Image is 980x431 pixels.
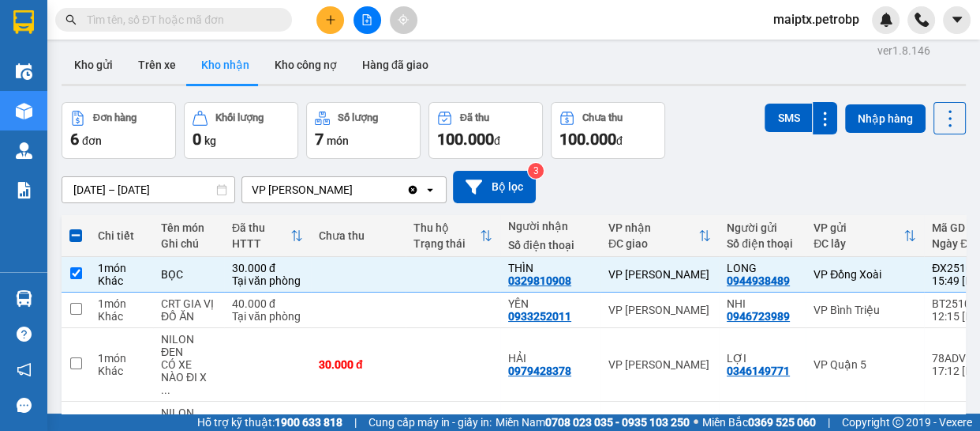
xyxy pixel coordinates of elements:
[765,104,812,132] button: SMS
[197,414,342,431] span: Hỗ trợ kỹ thuật:
[748,416,816,429] strong: 0369 525 060
[262,46,350,84] button: Kho công nợ
[814,268,916,281] div: VP Đồng Xoài
[892,417,903,428] span: copyright
[98,365,145,377] div: Khác
[727,297,798,310] div: NHI
[189,46,262,84] button: Kho nhận
[161,221,216,234] div: Tên món
[608,237,698,250] div: ĐC giao
[306,102,421,159] button: Số lượng7món
[98,262,145,274] div: 1 món
[252,182,353,198] div: VP [PERSON_NAME]
[814,237,903,250] div: ĐC lấy
[398,14,409,25] span: aim
[460,112,489,123] div: Đã thu
[327,134,349,147] span: món
[616,134,623,147] span: đ
[232,310,303,323] div: Tại văn phòng
[98,310,145,323] div: Khác
[508,310,571,323] div: 0933252011
[943,6,971,34] button: caret-down
[232,237,290,250] div: HTTT
[204,134,216,147] span: kg
[17,398,32,413] span: message
[814,221,903,234] div: VP gửi
[545,416,690,429] strong: 0708 023 035 - 0935 103 250
[424,183,436,196] svg: open
[413,237,480,250] div: Trạng thái
[354,414,357,431] span: |
[316,6,344,34] button: plus
[62,177,234,202] input: Select a date range.
[65,14,77,25] span: search
[70,130,79,149] span: 6
[17,362,32,377] span: notification
[17,327,32,342] span: question-circle
[361,14,372,25] span: file-add
[428,102,543,159] button: Đã thu100.000đ
[915,13,929,27] img: phone-icon
[727,274,790,287] div: 0944938489
[354,182,356,198] input: Selected VP Minh Hưng.
[727,352,798,365] div: LỢI
[702,414,816,431] span: Miền Bắc
[879,13,893,27] img: icon-new-feature
[161,384,170,396] span: ...
[390,6,417,34] button: aim
[353,6,381,34] button: file-add
[319,229,398,242] div: Chưa thu
[368,414,492,431] span: Cung cấp máy in - giấy in:
[161,297,216,323] div: CRT GIA VỊ ĐỒ ĂN
[319,358,398,371] div: 30.000 đ
[453,171,536,203] button: Bộ lọc
[350,46,441,84] button: Hàng đã giao
[224,215,311,257] th: Toggle SortBy
[508,274,571,287] div: 0329810908
[508,297,593,310] div: YẾN
[193,130,201,149] span: 0
[950,13,964,27] span: caret-down
[338,112,378,123] div: Số lượng
[608,221,698,234] div: VP nhận
[232,297,303,310] div: 40.000 đ
[125,46,189,84] button: Trên xe
[16,63,32,80] img: warehouse-icon
[828,414,830,431] span: |
[315,130,324,149] span: 7
[761,9,872,29] span: maiptx.petrobp
[161,268,216,281] div: BỌC
[508,239,593,251] div: Số điện thoại
[845,104,926,133] button: Nhập hàng
[559,130,616,149] span: 100.000
[275,416,342,429] strong: 1900 633 818
[496,414,690,431] span: Miền Nam
[161,333,216,358] div: NILON ĐEN
[62,46,125,84] button: Kho gửi
[98,274,145,287] div: Khác
[608,268,711,281] div: VP [PERSON_NAME]
[508,365,571,377] div: 0979428378
[437,130,494,149] span: 100.000
[600,215,719,257] th: Toggle SortBy
[62,102,176,159] button: Đơn hàng6đơn
[582,112,623,123] div: Chưa thu
[877,42,930,59] div: ver 1.8.146
[608,304,711,316] div: VP [PERSON_NAME]
[98,297,145,310] div: 1 món
[215,112,264,123] div: Khối lượng
[694,419,698,425] span: ⚪️
[806,215,924,257] th: Toggle SortBy
[727,237,798,250] div: Số điện thoại
[551,102,665,159] button: Chưa thu100.000đ
[814,304,916,316] div: VP Bình Triệu
[406,183,419,196] svg: Clear value
[16,182,32,198] img: solution-icon
[413,221,480,234] div: Thu hộ
[508,352,593,365] div: HẢI
[727,221,798,234] div: Người gửi
[161,358,216,396] div: CÓ XE NÀO ĐI XE ĐÓ
[16,103,32,119] img: warehouse-icon
[16,142,32,159] img: warehouse-icon
[727,310,790,323] div: 0946723989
